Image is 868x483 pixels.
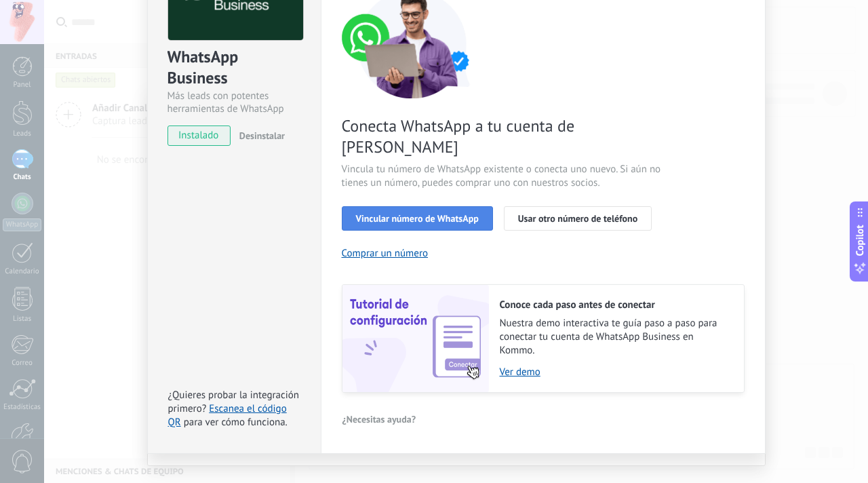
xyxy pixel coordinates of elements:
[853,225,867,256] span: Copilot
[342,247,429,260] button: Comprar un número
[342,409,417,429] button: ¿Necesitas ayuda?
[167,90,301,115] div: Más leads con potentes herramientas de WhatsApp
[504,206,652,231] button: Usar otro número de teléfono
[168,402,287,429] a: Escanea el código QR
[342,163,665,190] span: Vincula tu número de WhatsApp existente o conecta uno nuevo. Si aún no tienes un número, puedes c...
[500,366,730,379] a: Ver demo
[342,414,416,424] span: ¿Necesitas ayuda?
[500,298,730,311] h2: Conoce cada paso antes de conectar
[500,317,730,358] span: Nuestra demo interactiva te guía paso a paso para conectar tu cuenta de WhatsApp Business en Kommo.
[518,214,637,223] span: Usar otro número de teléfono
[239,130,285,142] span: Desinstalar
[342,206,493,231] button: Vincular número de WhatsApp
[167,46,301,90] div: WhatsApp Business
[342,115,665,157] span: Conecta WhatsApp a tu cuenta de [PERSON_NAME]
[168,389,300,415] span: ¿Quieres probar la integración primero?
[356,214,479,223] span: Vincular número de WhatsApp
[184,416,288,429] span: para ver cómo funciona.
[168,125,230,146] span: instalado
[234,125,285,146] button: Desinstalar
